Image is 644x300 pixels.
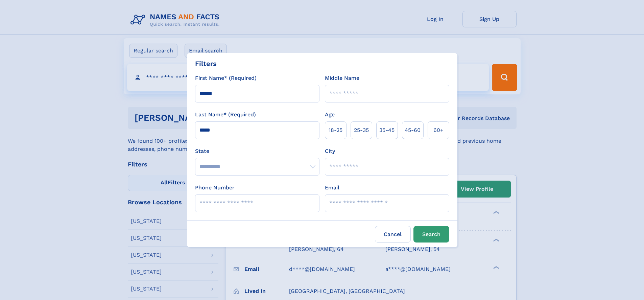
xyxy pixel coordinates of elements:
button: Search [413,226,449,243]
label: City [325,147,335,155]
label: State [195,147,319,155]
span: 18‑25 [329,126,342,134]
label: Age [325,111,335,119]
label: First Name* (Required) [195,74,257,82]
label: Email [325,184,339,192]
span: 45‑60 [405,126,421,134]
span: 60+ [433,126,444,134]
label: Phone Number [195,184,235,192]
div: Filters [195,59,217,69]
span: 35‑45 [379,126,395,134]
label: Middle Name [325,74,359,82]
label: Last Name* (Required) [195,111,256,119]
label: Cancel [375,226,411,243]
span: 25‑35 [354,126,369,134]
